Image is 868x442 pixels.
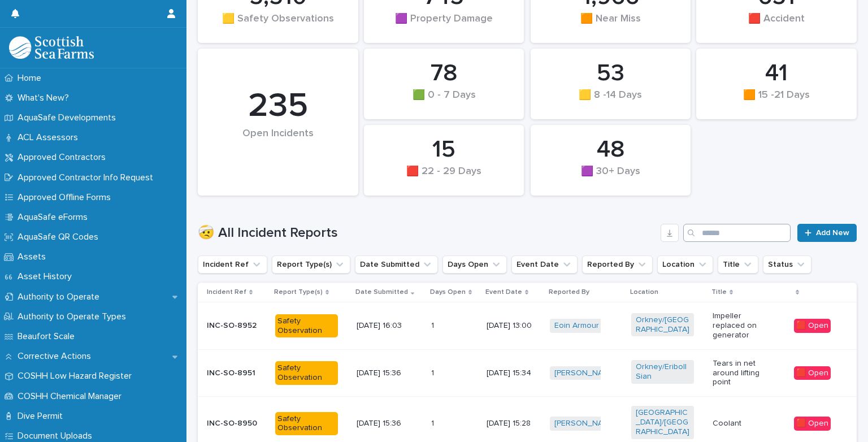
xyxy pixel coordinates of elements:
span: Add New [816,229,849,237]
div: 48 [550,136,672,164]
p: 1 [431,319,436,331]
a: Orkney/[GEOGRAPHIC_DATA] [636,315,689,335]
a: Orkney/Eriboll Sian [636,362,689,382]
div: 🟥 Open [794,417,831,431]
p: Incident Ref [207,286,246,298]
div: 41 [715,59,837,88]
div: 15 [383,136,505,164]
button: Reported By [582,255,653,274]
a: [PERSON_NAME] [554,419,616,428]
div: 🟥 22 - 29 Days [383,166,505,189]
p: AquaSafe eForms [13,212,97,223]
button: Report Type(s) [272,255,350,274]
p: [DATE] 15:28 [487,419,541,428]
p: Approved Contractors [13,152,115,163]
p: Assets [13,252,55,262]
p: 1 [431,417,436,428]
div: 235 [217,86,339,127]
div: 🟨 Safety Observations [217,13,339,37]
div: 🟥 Accident [715,13,837,37]
div: 78 [383,59,505,88]
p: Asset History [13,271,81,282]
p: Home [13,73,50,84]
p: Date Submitted [355,286,408,298]
div: Open Incidents [217,128,339,163]
button: Status [763,255,811,274]
p: Authority to Operate Types [13,311,135,322]
p: AquaSafe Developments [13,112,125,123]
p: COSHH Low Hazard Register [13,371,141,382]
div: Safety Observation [275,361,338,385]
p: 1 [431,366,436,378]
p: Reported By [549,286,589,298]
div: 🟩 0 - 7 Days [383,89,505,113]
p: Approved Contractor Info Request [13,172,162,183]
p: [DATE] 16:03 [357,321,419,331]
p: Title [711,286,727,298]
p: Event Date [485,286,522,298]
div: 🟨 8 -14 Days [550,89,672,113]
p: Document Uploads [13,431,101,441]
p: [DATE] 15:36 [357,419,419,428]
p: Corrective Actions [13,351,100,362]
p: Location [630,286,658,298]
div: 🟥 Open [794,366,831,380]
p: INC-SO-8951 [207,369,266,378]
button: Date Submitted [355,255,438,274]
div: Safety Observation [275,314,338,338]
a: Eoin Armour [554,321,599,331]
p: Coolant [713,419,775,428]
p: [DATE] 15:36 [357,369,419,378]
p: Beaufort Scale [13,331,84,342]
button: Days Open [442,255,507,274]
div: 53 [550,59,672,88]
p: Report Type(s) [274,286,323,298]
div: 🟪 Property Damage [383,13,505,37]
p: COSHH Chemical Manager [13,391,131,402]
p: [DATE] 15:34 [487,369,541,378]
p: Dive Permit [13,411,72,422]
a: Add New [797,224,857,242]
div: 🟪 30+ Days [550,166,672,189]
div: 🟥 Open [794,319,831,333]
p: Impeller replaced on generator [713,311,775,340]
a: [PERSON_NAME] [554,369,616,378]
p: Authority to Operate [13,292,108,302]
div: Safety Observation [275,412,338,436]
button: Event Date [511,255,578,274]
img: bPIBxiqnSb2ggTQWdOVV [9,36,94,59]
p: Tears in net around lifting point [713,359,775,387]
button: Incident Ref [198,255,267,274]
tr: INC-SO-8952Safety Observation[DATE] 16:0311 [DATE] 13:00Eoin Armour Orkney/[GEOGRAPHIC_DATA] Impe... [198,302,857,349]
p: INC-SO-8952 [207,321,266,331]
div: 🟧 Near Miss [550,13,672,37]
p: Approved Offline Forms [13,192,120,203]
p: What's New? [13,93,78,103]
p: ACL Assessors [13,132,87,143]
tr: INC-SO-8951Safety Observation[DATE] 15:3611 [DATE] 15:34[PERSON_NAME] Orkney/Eriboll Sian Tears i... [198,349,857,396]
h1: 🤕 All Incident Reports [198,225,656,241]
div: 🟧 15 -21 Days [715,89,837,113]
p: AquaSafe QR Codes [13,232,107,242]
input: Search [683,224,791,242]
a: [GEOGRAPHIC_DATA]/[GEOGRAPHIC_DATA] [636,408,689,436]
button: Location [657,255,713,274]
p: Days Open [430,286,466,298]
p: [DATE] 13:00 [487,321,541,331]
button: Title [718,255,758,274]
p: INC-SO-8950 [207,419,266,428]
